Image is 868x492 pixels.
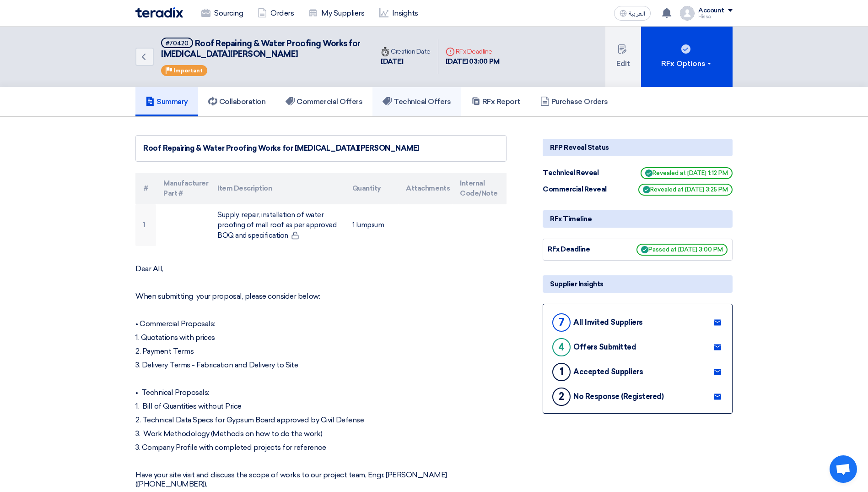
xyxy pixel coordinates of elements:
th: Attachments [399,173,453,204]
p: 1. Bill of Quantities without Price [135,402,507,411]
span: العربية [629,11,645,17]
p: Have your site visit and discuss the scope of works to our project team, Engr. [PERSON_NAME] ([PH... [135,470,507,489]
span: Revealed at [DATE] 1:12 PM [641,167,733,179]
th: Internal Code/Note [453,173,507,204]
div: Commercial Reveal [543,184,611,195]
div: RFx Deadline [446,47,500,56]
a: Summary [135,87,198,116]
h5: Technical Offers [383,97,451,106]
div: Creation Date [381,47,431,56]
a: Purchase Orders [530,87,618,116]
img: Teradix logo [135,7,183,18]
div: Roof Repairing & Water Proofing Works for [MEDICAL_DATA][PERSON_NAME] [143,143,499,154]
td: 1 [135,204,156,246]
button: Edit [605,27,641,87]
div: Accepted Suppliers [573,367,643,376]
div: #70420 [166,40,189,46]
a: Insights [372,3,426,23]
div: 1 [552,363,571,381]
span: Passed at [DATE] 3:00 PM [636,244,728,256]
span: Important [173,67,203,74]
div: RFx Timeline [543,210,733,228]
p: 2. Payment Terms [135,347,507,356]
span: Roof Repairing & Water Proofing Works for [MEDICAL_DATA][PERSON_NAME] [161,38,361,59]
h5: Commercial Offers [286,97,362,106]
h5: RFx Report [471,97,520,106]
a: Collaboration [198,87,276,116]
a: Commercial Offers [275,87,372,116]
div: RFx Options [661,58,713,69]
th: Item Description [210,173,345,204]
td: 1 lumpsum [345,204,399,246]
div: No Response (Registered) [573,392,663,401]
a: My Suppliers [301,3,372,23]
button: RFx Options [641,27,733,87]
div: RFx Deadline [548,244,616,255]
div: Supplier Insights [543,275,733,293]
div: Offers Submitted [573,343,636,351]
div: Account [698,7,724,15]
button: العربية [614,6,651,21]
a: RFx Report [461,87,530,116]
div: Hissa [698,14,733,19]
th: Quantity [345,173,399,204]
a: Open chat [830,455,857,483]
p: 3. Delivery Terms - Fabrication and Delivery to Site [135,361,507,370]
span: Revealed at [DATE] 3:25 PM [638,184,733,196]
h5: Roof Repairing & Water Proofing Works for Yasmin Mall [161,38,362,60]
div: [DATE] [381,56,431,67]
td: Supply, repair, installation of water proofing of mall roof as per approved BOQ and specification [210,204,345,246]
a: Orders [250,3,301,23]
p: Dear All, [135,264,507,273]
th: Manufacturer Part # [156,173,210,204]
p: • Commercial Proposals: [135,319,507,328]
div: All Invited Suppliers [573,318,643,327]
p: 2. Technical Data Specs for Gypsum Board approved by Civil Defense [135,415,507,425]
p: 1. Quotations with prices [135,333,507,342]
th: # [135,173,156,204]
div: 2 [552,388,571,406]
h5: Summary [146,97,188,106]
a: Technical Offers [372,87,461,116]
div: 4 [552,338,571,356]
p: 3. Company Profile with completed projects for reference [135,443,507,452]
p: When submitting your proposal, please consider below: [135,292,507,301]
div: 7 [552,313,571,332]
h5: Purchase Orders [540,97,608,106]
a: Sourcing [194,3,250,23]
p: 3. Work Methodology (Methods on how to do the work) [135,429,507,438]
p: • Technical Proposals: [135,388,507,397]
img: profile_test.png [680,6,695,21]
div: [DATE] 03:00 PM [446,56,500,67]
div: RFP Reveal Status [543,139,733,156]
div: Technical Reveal [543,168,611,178]
h5: Collaboration [208,97,266,106]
